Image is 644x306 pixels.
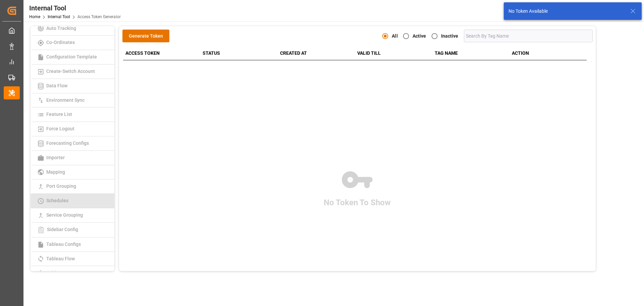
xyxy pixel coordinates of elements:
[31,136,114,151] a: Forecasting Configs
[44,83,69,88] span: Data Flow
[48,14,70,19] a: Internal Tool
[44,270,77,275] span: Tableau Sync
[44,242,83,247] span: Tableau Configs
[44,183,78,189] span: Port Grouping
[31,122,114,136] a: Force Logout
[44,40,77,45] span: Co-Ordinates
[44,212,85,218] span: Service Grouping
[31,223,114,237] a: Sidebar Config
[441,33,459,39] strong: Inactive
[45,227,80,232] span: Sidebar Config
[44,169,67,175] span: Mapping
[31,21,114,36] a: Auto Tracking
[44,126,76,131] span: Force Logout
[509,47,587,60] th: ACTION
[44,256,77,261] span: Tableau Flow
[278,47,355,60] th: CREATED AT
[355,47,432,60] th: VALID TILL
[508,8,624,15] div: No Token Available
[31,266,114,280] a: Tableau Sync
[31,165,114,180] a: Mapping
[392,33,397,39] strong: All
[200,47,277,60] th: STATUS
[31,64,114,79] a: Create-Switch Account
[31,208,114,223] a: Service Grouping
[44,140,91,146] span: Forecasting Configs
[31,252,114,266] a: Tableau Flow
[44,26,78,31] span: Auto Tracking
[31,93,114,108] a: Environment Sync
[44,97,87,103] span: Environment Sync
[432,47,509,60] th: TAG NAME
[122,30,169,42] button: Generate Token
[29,3,121,13] div: Internal Tool
[31,36,114,50] a: Co-Ordinates
[31,50,114,64] a: Configuration Template
[44,69,97,74] span: Create-Switch Account
[44,54,99,59] span: Configuration Template
[31,79,114,93] a: Data Flow
[31,237,114,252] a: Tableau Configs
[413,33,426,39] strong: Active
[123,47,200,60] th: ACCESS TOKEN
[31,107,114,122] a: Feature List
[44,198,70,203] span: Schedules
[44,155,67,160] span: Importer
[324,196,391,209] p: No Token To Show
[31,151,114,165] a: Importer
[31,194,114,208] a: Schedules
[44,112,74,117] span: Feature List
[31,179,114,194] a: Port Grouping
[464,30,593,42] input: Search By Tag Name
[29,14,40,19] a: Home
